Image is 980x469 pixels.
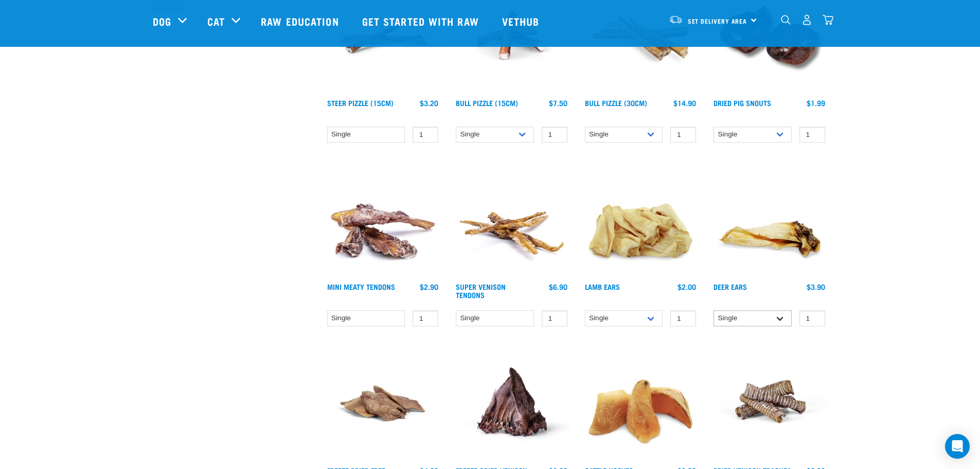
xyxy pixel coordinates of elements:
input: 1 [799,310,825,326]
input: 1 [413,310,438,326]
a: Get started with Raw [352,1,492,42]
img: home-icon@2x.png [823,14,833,25]
img: Stack of treats for pets including venison trachea [711,345,828,462]
div: $3.20 [420,99,438,107]
img: Pile Of Cattle Hooves Treats For Dogs [582,345,699,462]
img: Pile Of Lamb Ears Treat For Pets [582,161,699,278]
a: Super Venison Tendons [456,285,506,297]
a: Mini Meaty Tendons [327,285,395,288]
img: user.png [801,14,812,25]
img: van-moving.png [669,15,683,24]
input: 1 [670,310,696,326]
div: $14.90 [673,99,696,107]
input: 1 [670,127,696,143]
img: 1289 Mini Tendons 01 [325,161,441,278]
a: Bull Pizzle (15cm) [456,101,518,105]
div: $2.00 [678,283,696,291]
div: $3.90 [807,283,825,291]
input: 1 [413,127,438,143]
img: Pigs Ears [325,345,441,462]
div: Open Intercom Messenger [945,434,970,459]
div: $1.99 [807,99,825,107]
a: Lamb Ears [585,285,620,288]
a: Dried Pig Snouts [714,101,771,105]
div: $7.50 [549,99,567,107]
img: 1286 Super Tendons 01 [453,161,570,278]
div: $2.90 [420,283,438,291]
a: Vethub [492,1,553,42]
a: Cat [207,13,225,29]
a: Steer Pizzle (15cm) [327,101,394,105]
div: $6.90 [549,283,567,291]
span: Set Delivery Area [688,19,747,23]
input: 1 [542,310,567,326]
a: Raw Education [251,1,351,42]
a: Deer Ears [714,285,747,288]
a: Bull Pizzle (30cm) [585,101,647,105]
img: Raw Essentials Freeze Dried Deer Ears With Fur [453,345,570,462]
img: A Deer Ear Treat For Pets [711,161,828,278]
input: 1 [799,127,825,143]
input: 1 [542,127,567,143]
a: Dog [153,13,171,29]
img: home-icon-1@2x.png [781,15,791,25]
